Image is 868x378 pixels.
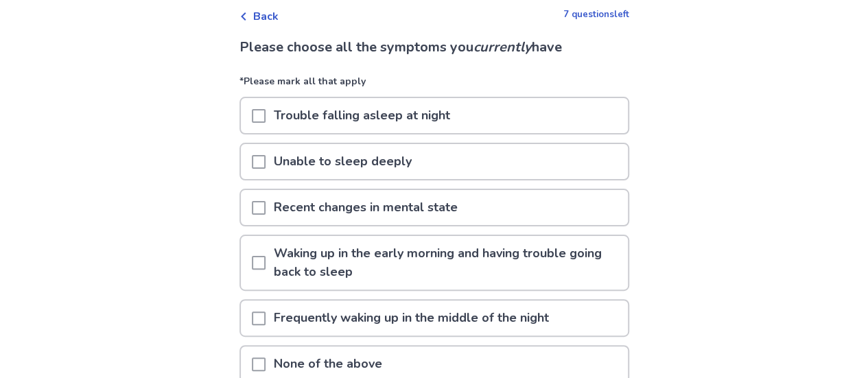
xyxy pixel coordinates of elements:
[266,300,557,335] p: Frequently waking up in the middle of the night
[266,236,628,290] p: Waking up in the early morning and having trouble going back to sleep
[253,8,279,25] span: Back
[473,38,532,56] i: currently
[266,190,466,225] p: Recent changes in mental state
[239,74,629,97] p: *Please mark all that apply
[563,8,629,22] p: 7 questions left
[239,37,629,58] p: Please choose all the symptoms you have
[266,98,458,133] p: Trouble falling asleep at night
[266,144,420,179] p: Unable to sleep deeply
